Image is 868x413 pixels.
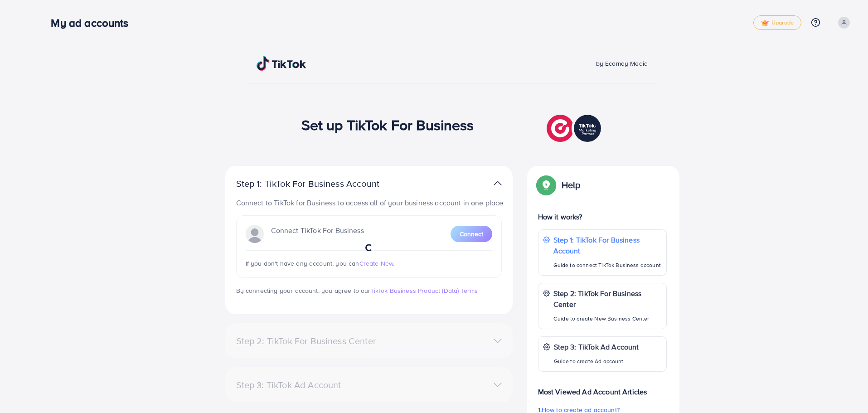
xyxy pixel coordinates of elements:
[761,20,769,26] img: tick
[553,260,662,271] p: Guide to connect TikTok Business account
[301,116,474,133] h1: Set up TikTok For Business
[554,341,639,352] p: Step 3: TikTok Ad Account
[257,56,306,71] img: TikTok
[553,234,662,256] p: Step 1: TikTok For Business Account
[547,112,603,144] img: TikTok partner
[562,180,581,190] p: Help
[761,19,794,26] span: Upgrade
[538,211,667,222] p: How it works?
[553,313,662,324] p: Guide to create New Business Center
[494,177,502,190] img: TikTok partner
[553,288,662,310] p: Step 2: TikTok For Business Center
[538,177,554,193] img: Popup guide
[554,356,639,367] p: Guide to create Ad account
[596,59,648,68] span: by Ecomdy Media
[538,379,667,397] p: Most Viewed Ad Account Articles
[753,15,801,30] a: tickUpgrade
[236,178,408,189] p: Step 1: TikTok For Business Account
[51,16,136,29] h3: My ad accounts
